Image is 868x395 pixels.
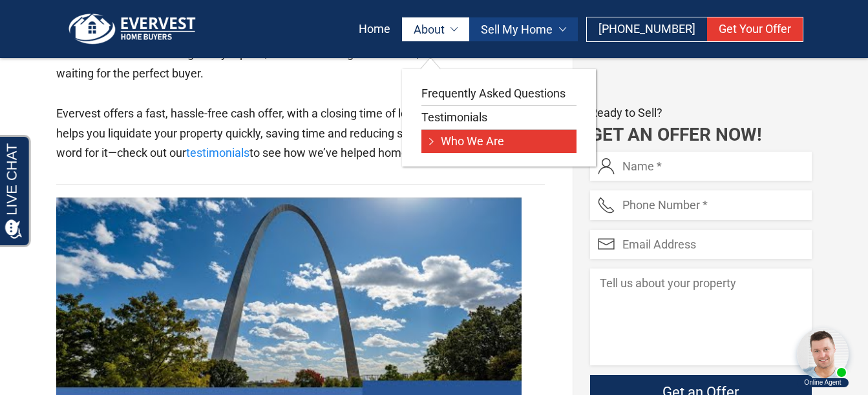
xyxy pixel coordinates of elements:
a: Sell My Home [469,17,578,41]
a: Get Your Offer [707,17,803,41]
a: Frequently Asked Questions [421,82,577,105]
a: [PHONE_NUMBER] [587,17,707,41]
h2: Get an Offer Now! [590,123,812,147]
a: Who We Are [421,130,577,153]
a: Home [347,17,402,41]
iframe: Chat Invitation [648,292,855,389]
input: Email Address [590,230,812,259]
input: Name * [590,152,812,181]
img: logo.png [65,13,200,45]
a: Selling your home as-is [56,26,514,60]
span: Opens a chat window [32,10,104,26]
a: testimonials [186,146,249,159]
p: Ready to Sell? [590,103,812,123]
span: [PHONE_NUMBER] [598,22,695,35]
a: Testimonials [421,106,577,129]
input: Phone Number * [590,190,812,219]
a: About [402,17,470,41]
p: Evervest offers a fast, hassle-free cash offer, with a closing time of less than a month. This he... [56,104,545,163]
